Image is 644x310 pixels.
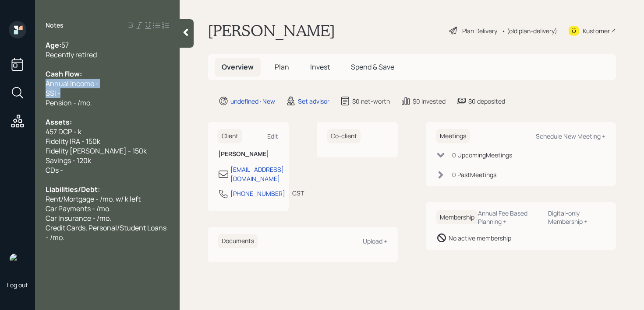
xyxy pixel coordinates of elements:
h6: Meetings [436,129,470,143]
span: Assets: [46,117,72,127]
div: Edit [267,132,278,140]
div: undefined · New [230,97,275,106]
div: Upload + [363,237,387,245]
span: Annual Income - [46,79,99,88]
div: Kustomer [583,26,610,35]
div: Schedule New Meeting + [536,132,605,140]
span: Car Insurance - /mo. [46,213,111,223]
div: Set advisor [298,97,329,106]
img: retirable_logo.png [9,253,26,270]
span: Credit Cards, Personal/Student Loans - /mo. [46,223,168,242]
div: 0 Upcoming Meeting s [452,150,512,160]
div: Log out [7,281,28,289]
h6: Documents [218,234,258,248]
span: Liabilities/Debt: [46,185,100,194]
label: Notes [46,21,64,30]
span: Age: [46,40,61,50]
div: 0 Past Meeting s [452,170,496,179]
div: $0 deposited [468,97,505,106]
span: Pension - /mo. [46,98,92,108]
span: Savings - 120k [46,156,91,165]
h1: [PERSON_NAME] [208,21,335,40]
div: [PHONE_NUMBER] [230,189,285,198]
span: SSI - [46,88,60,98]
h6: Membership [436,210,478,225]
span: Cash Flow: [46,69,82,79]
h6: [PERSON_NAME] [218,150,278,158]
span: 57 [61,40,69,50]
div: Annual Fee Based Planning + [478,209,541,226]
span: Fidelity IRA - 150k [46,136,100,146]
div: Plan Delivery [462,26,497,35]
span: Overview [222,62,254,72]
span: Spend & Save [351,62,394,72]
div: Digital-only Membership + [548,209,605,226]
div: [EMAIL_ADDRESS][DOMAIN_NAME] [230,165,284,183]
span: 457 DCP - k [46,127,81,136]
span: Invest [310,62,330,72]
div: CST [292,188,304,198]
h6: Client [218,129,242,143]
span: Car Payments - /mo. [46,204,111,213]
span: Plan [275,62,289,72]
span: Recently retired [46,50,97,59]
span: Rent/Mortgage - /mo. w/ k left [46,194,141,204]
div: $0 net-worth [352,97,390,106]
h6: Co-client [327,129,361,143]
div: $0 invested [413,97,446,106]
span: CDs - [46,165,63,175]
div: No active membership [449,233,511,243]
div: • (old plan-delivery) [502,26,557,35]
span: Fidelity [PERSON_NAME] - 150k [46,146,147,156]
